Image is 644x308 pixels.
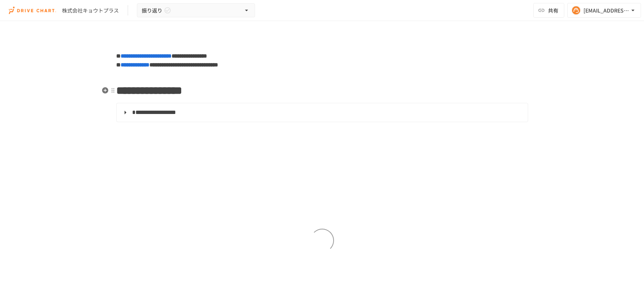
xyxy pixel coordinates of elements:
div: 株式会社キョウトプラス [62,7,119,14]
div: [EMAIL_ADDRESS][DOMAIN_NAME] [583,6,629,15]
span: 共有 [548,6,558,14]
button: 共有 [533,3,564,18]
button: [EMAIL_ADDRESS][DOMAIN_NAME] [567,3,641,18]
span: 振り返り [142,6,162,15]
img: i9VDDS9JuLRLX3JIUyK59LcYp6Y9cayLPHs4hOxMB9W [9,4,56,16]
button: 振り返り [137,3,255,18]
